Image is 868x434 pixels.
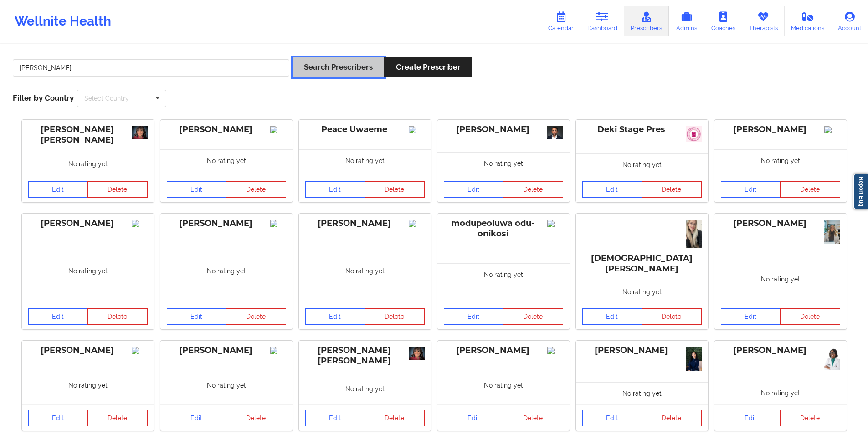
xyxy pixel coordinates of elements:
[226,181,286,198] button: Delete
[576,153,708,176] div: No rating yet
[305,410,365,426] a: Edit
[824,347,840,370] img: 60c260a9-df35-4081-a512-6c535907ed8d_IMG_5227.JPG
[299,378,431,405] div: No rating yet
[780,410,840,426] button: Delete
[721,410,781,426] a: Edit
[503,308,563,325] button: Delete
[714,149,847,176] div: No rating yet
[167,181,227,198] a: Edit
[13,93,74,102] span: Filter by Country
[547,347,563,354] img: Image%2Fplaceholer-image.png
[721,345,840,356] div: [PERSON_NAME]
[642,410,702,426] button: Delete
[444,181,504,198] a: Edit
[365,308,425,325] button: Delete
[714,268,847,303] div: No rating yet
[22,260,154,303] div: No rating yet
[160,260,293,303] div: No rating yet
[299,149,431,176] div: No rating yet
[87,308,148,325] button: Delete
[409,347,425,360] img: b771a42b-fc9e-4ceb-9ddb-fef474ab97c3_Vanessa_professional.01.15.2020.jpg
[270,126,286,133] img: Image%2Fplaceholer-image.png
[305,218,425,229] div: [PERSON_NAME]
[444,308,504,325] a: Edit
[642,181,702,198] button: Delete
[686,220,702,248] img: 0052e3ff-777b-4aca-b0e1-080d590c5aa1_IMG_7016.JPG
[547,220,563,227] img: Image%2Fplaceholer-image.png
[624,6,669,36] a: Prescribers
[576,281,708,303] div: No rating yet
[87,181,148,198] button: Delete
[669,6,704,36] a: Admins
[444,124,563,135] div: [PERSON_NAME]
[87,410,148,426] button: Delete
[582,345,702,356] div: [PERSON_NAME]
[721,181,781,198] a: Edit
[365,410,425,426] button: Delete
[437,374,570,404] div: No rating yet
[167,124,286,135] div: [PERSON_NAME]
[365,181,425,198] button: Delete
[28,124,148,145] div: [PERSON_NAME] [PERSON_NAME]
[541,6,580,36] a: Calendar
[167,410,227,426] a: Edit
[742,6,785,36] a: Therapists
[582,410,642,426] a: Edit
[299,260,431,303] div: No rating yet
[721,218,840,229] div: [PERSON_NAME]
[132,347,148,354] img: Image%2Fplaceholer-image.png
[305,345,425,366] div: [PERSON_NAME] [PERSON_NAME]
[444,410,504,426] a: Edit
[167,218,286,229] div: [PERSON_NAME]
[226,410,286,426] button: Delete
[160,374,293,404] div: No rating yet
[22,153,154,176] div: No rating yet
[721,308,781,325] a: Edit
[686,347,702,371] img: 0c07b121-1ba3-44a2-b0e4-797886aa7ab8_DSC00870.jpg
[409,220,425,227] img: Image%2Fplaceholer-image.png
[160,149,293,176] div: No rating yet
[270,347,286,354] img: Image%2Fplaceholer-image.png
[582,124,702,135] div: Deki Stage Pres
[582,181,642,198] a: Edit
[853,174,868,209] a: Report Bug
[167,345,286,356] div: [PERSON_NAME]
[384,57,472,77] button: Create Prescriber
[28,308,88,325] a: Edit
[576,382,708,404] div: No rating yet
[167,308,227,325] a: Edit
[824,126,840,133] img: Image%2Fplaceholer-image.png
[305,181,365,198] a: Edit
[293,57,384,77] button: Search Prescribers
[721,124,840,135] div: [PERSON_NAME]
[444,345,563,356] div: [PERSON_NAME]
[13,59,289,77] input: Search Keywords
[547,126,563,139] img: ee46b579-6dda-4ebc-84ff-89c25734b56f_Ragavan_Mahadevan29816-Edit-WEB_VERSION_Chris_Gillett_Housto...
[28,181,88,198] a: Edit
[503,410,563,426] button: Delete
[409,126,425,133] img: Image%2Fplaceholer-image.png
[305,124,425,135] div: Peace Uwaeme
[132,126,148,139] img: 9d2265e8-3c12-4bf6-9549-5440c4f6c708_vanessa-professional.01.15.2020.jpg
[503,181,563,198] button: Delete
[831,6,868,36] a: Account
[28,345,148,356] div: [PERSON_NAME]
[84,95,129,102] div: Select Country
[824,220,840,244] img: 7794b820-3688-45ec-81e0-f9b79cbbaf67_IMG_9524.png
[780,181,840,198] button: Delete
[642,308,702,325] button: Delete
[714,382,847,404] div: No rating yet
[437,152,570,176] div: No rating yet
[305,308,365,325] a: Edit
[28,410,88,426] a: Edit
[226,308,286,325] button: Delete
[780,308,840,325] button: Delete
[22,374,154,404] div: No rating yet
[704,6,742,36] a: Coaches
[580,6,624,36] a: Dashboard
[785,6,832,36] a: Medications
[582,308,642,325] a: Edit
[582,218,702,274] div: [DEMOGRAPHIC_DATA][PERSON_NAME]
[132,220,148,227] img: Image%2Fplaceholer-image.png
[444,218,563,239] div: modupeoluwa odu-onikosi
